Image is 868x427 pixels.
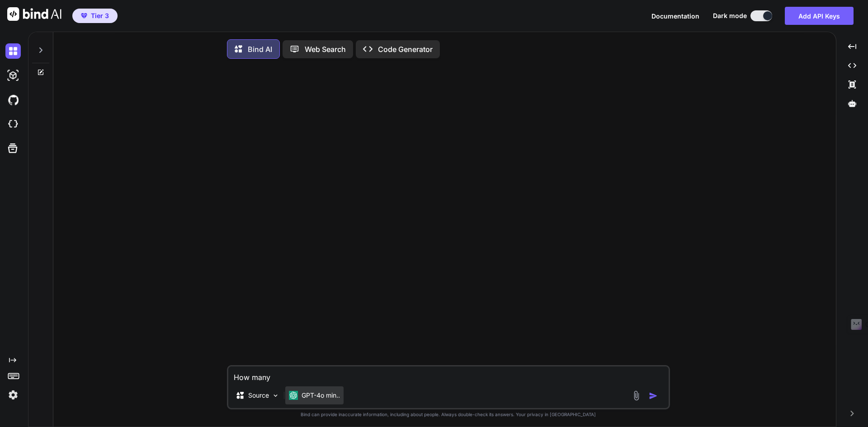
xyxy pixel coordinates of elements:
[631,390,642,401] img: attachment
[5,92,21,108] img: githubDark
[272,392,279,399] img: Pick Models
[227,411,670,418] p: Bind can provide inaccurate information, including about people. Always double-check its answers....
[91,11,109,20] span: Tier 3
[5,117,21,132] img: cloudideIcon
[378,44,433,55] p: Code Generator
[248,44,272,55] p: Bind AI
[72,9,118,23] button: premiumTier 3
[5,387,21,403] img: settings
[5,43,21,59] img: darkChat
[651,12,699,20] span: Documentation
[302,391,340,400] p: GPT-4o min..
[81,13,87,19] img: premium
[228,366,669,383] textarea: How many
[248,391,269,400] p: Source
[785,7,854,25] button: Add API Keys
[713,11,747,20] span: Dark mode
[649,391,658,400] img: icon
[289,391,298,400] img: GPT-4o mini
[305,44,346,55] p: Web Search
[5,68,21,83] img: darkAi-studio
[7,7,61,21] img: Bind AI
[651,11,699,21] button: Documentation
